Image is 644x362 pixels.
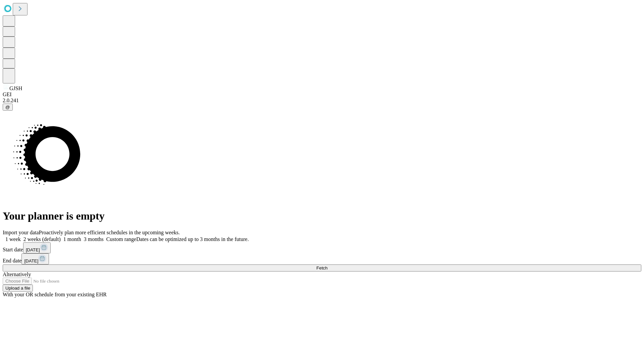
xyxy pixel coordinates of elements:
div: GEI [3,92,641,98]
span: GJSH [9,85,22,91]
span: [DATE] [24,258,38,263]
span: Alternatively [3,271,31,277]
h1: Your planner is empty [3,210,641,222]
span: 1 week [5,236,21,242]
div: End date [3,253,641,264]
div: 2.0.241 [3,98,641,104]
button: Fetch [3,264,641,271]
span: Proactively plan more efficient schedules in the upcoming weeks. [39,230,180,235]
span: [DATE] [26,247,40,252]
div: Start date [3,242,641,253]
span: Dates can be optimized up to 3 months in the future. [136,236,249,242]
button: @ [3,104,13,111]
button: [DATE] [21,253,49,264]
span: Fetch [316,265,327,270]
span: 3 months [84,236,104,242]
span: @ [5,105,10,110]
span: 1 month [63,236,81,242]
span: Custom range [106,236,136,242]
span: Import your data [3,230,39,235]
span: 2 weeks (default) [23,236,61,242]
button: Upload a file [3,285,33,292]
span: With your OR schedule from your existing EHR [3,292,107,297]
button: [DATE] [23,242,51,253]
